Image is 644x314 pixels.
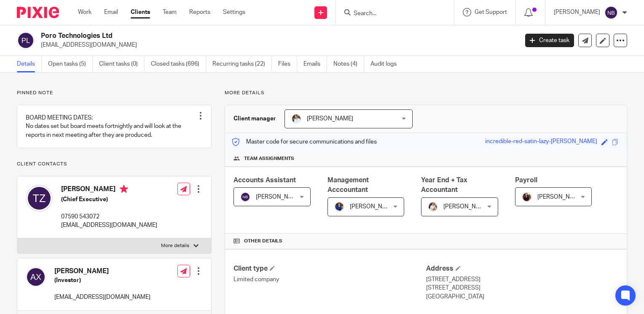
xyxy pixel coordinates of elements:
a: Email [104,8,118,16]
h2: Poro Technologies Ltd [41,32,418,40]
img: svg%3E [604,6,618,19]
p: More details [161,242,189,249]
a: Team [163,8,177,16]
span: [PERSON_NAME] [537,194,584,200]
span: [PERSON_NAME] [256,194,302,200]
span: Accounts Assistant [233,177,296,184]
p: [EMAIL_ADDRESS][DOMAIN_NAME] [41,41,513,49]
p: Limited company [233,275,426,284]
a: Create task [525,34,574,47]
img: Kayleigh%20Henson.jpeg [428,202,438,212]
img: Nicole.jpeg [334,202,344,212]
p: [EMAIL_ADDRESS][DOMAIN_NAME] [54,293,150,301]
h5: (Chief Executive) [61,195,157,204]
p: Master code for secure communications and files [231,138,377,146]
p: [EMAIL_ADDRESS][DOMAIN_NAME] [61,221,157,229]
p: [STREET_ADDRESS] [426,275,618,284]
a: Reports [189,8,210,16]
p: More details [225,90,627,96]
p: [STREET_ADDRESS] [426,284,618,292]
img: svg%3E [26,185,53,212]
img: svg%3E [240,192,250,202]
h4: Address [426,264,618,273]
span: [PERSON_NAME] [443,204,490,210]
span: Year End + Tax Accountant [421,177,467,193]
a: Recurring tasks (22) [212,56,272,72]
a: Notes (4) [333,56,364,72]
img: MaxAcc_Sep21_ElliDeanPhoto_030.jpg [522,192,532,202]
p: 07590 543072 [61,213,157,221]
a: Details [17,56,42,72]
a: Closed tasks (696) [151,56,206,72]
h4: [PERSON_NAME] [54,267,150,276]
span: Management Acccountant [327,177,369,193]
img: Pixie [17,7,59,18]
img: svg%3E [26,267,46,287]
h4: Client type [233,264,426,273]
a: Open tasks (5) [48,56,93,72]
span: Other details [244,238,282,245]
h5: (Investor) [54,276,150,285]
a: Clients [131,8,150,16]
a: Emails [303,56,327,72]
span: [PERSON_NAME] [350,204,396,210]
img: svg%3E [17,32,35,49]
a: Settings [223,8,245,16]
h4: [PERSON_NAME] [61,185,157,195]
img: sarah-royle.jpg [291,114,301,124]
span: [PERSON_NAME] [307,116,353,122]
h3: Client manager [233,114,276,123]
i: Primary [120,185,128,193]
span: Payroll [515,177,537,184]
a: Client tasks (0) [99,56,145,72]
p: [PERSON_NAME] [554,8,600,16]
span: Team assignments [244,155,294,162]
a: Files [278,56,297,72]
span: Get Support [475,9,507,15]
div: incredible-red-satin-lazy-[PERSON_NAME] [485,137,597,147]
a: Work [78,8,91,16]
p: [GEOGRAPHIC_DATA] [426,293,618,301]
a: Audit logs [370,56,403,72]
p: Client contacts [17,161,212,168]
input: Search [353,10,429,18]
p: Pinned note [17,90,212,96]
